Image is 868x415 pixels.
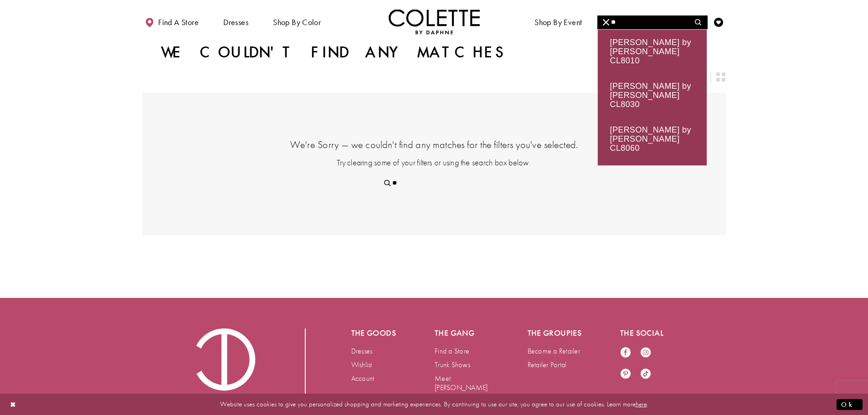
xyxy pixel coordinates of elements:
p: Website uses cookies to give you personalized shopping and marketing experiences. By continuing t... [66,398,802,410]
a: Find a Store [435,346,469,356]
a: Wishlist [351,360,372,369]
button: Close Search [597,15,615,29]
div: [PERSON_NAME] by [PERSON_NAME] CL8030 [598,73,707,117]
a: Account [351,374,375,383]
p: Try clearing some of your filters or using the search box below. [188,157,680,168]
a: Meet the designer [605,9,672,34]
a: Become a Retailer [528,346,580,356]
a: Visit our Pinterest - Opens in new tab [620,368,631,380]
span: Shop By Event [534,18,582,27]
h5: The goods [351,328,399,338]
a: Find a store [143,9,201,34]
a: Visit our TikTok - Opens in new tab [640,368,651,380]
a: Visit Home Page [389,9,480,34]
span: Shop by color [271,9,323,34]
button: Close Dialog [5,396,21,412]
h1: We couldn't find any matches [161,43,508,61]
span: Shop By Event [532,9,584,34]
input: Search [597,15,707,29]
div: Search form [379,176,489,190]
span: Find a store [158,18,199,27]
a: Visit our Instagram - Opens in new tab [640,347,651,359]
h5: The groupies [528,328,584,338]
a: Trunk Shows [435,360,470,369]
a: Dresses [351,346,373,356]
a: here [636,400,647,409]
div: [PERSON_NAME] by [PERSON_NAME] CL8060 [598,117,707,161]
h4: We're Sorry — we couldn't find any matches for the filters you've selected. [188,138,680,151]
div: [PERSON_NAME] by [PERSON_NAME] CL8010 [598,30,707,73]
a: Visit our Facebook - Opens in new tab [620,347,631,359]
span: Switch layout to 2 columns [716,72,725,82]
span: Dresses [223,18,248,27]
button: Submit Search [379,176,396,190]
a: Check Wishlist [712,9,725,34]
h5: The gang [435,328,491,338]
span: Dresses [221,9,251,34]
img: Colette by Daphne [389,9,480,34]
ul: Follow us [616,342,665,385]
div: Layout Controls [137,67,731,87]
button: Submit Search [689,15,707,29]
a: Retailer Portal [528,360,567,369]
div: [PERSON_NAME] by [PERSON_NAME] CL8070 [598,161,707,205]
button: Submit Dialog [837,399,863,410]
h5: The social [620,328,677,338]
span: Shop by color [273,18,321,27]
a: Toggle search [692,9,705,34]
a: Meet [PERSON_NAME] [435,374,488,392]
input: Search [379,176,489,190]
div: Search form [597,15,708,29]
